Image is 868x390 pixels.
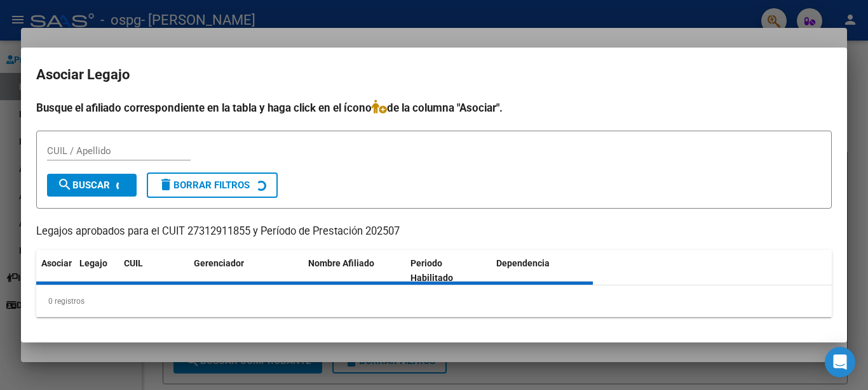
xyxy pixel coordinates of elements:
div: Open Intercom Messenger [825,347,855,377]
span: Buscar [57,179,110,191]
span: Periodo Habilitado [410,258,453,283]
span: Gerenciador [194,258,244,268]
span: Borrar Filtros [158,179,250,191]
datatable-header-cell: Nombre Afiliado [303,250,405,292]
button: Borrar Filtros [147,172,278,198]
span: Asociar [41,258,72,268]
datatable-header-cell: Dependencia [491,250,593,292]
h2: Asociar Legajo [36,63,832,87]
div: 0 registros [36,285,832,317]
datatable-header-cell: Legajo [74,250,119,292]
span: CUIL [124,258,143,268]
span: Dependencia [496,258,550,268]
datatable-header-cell: Gerenciador [189,250,303,292]
span: Legajo [79,258,107,268]
span: Nombre Afiliado [308,258,374,268]
h4: Busque el afiliado correspondiente en la tabla y haga click en el ícono de la columna "Asociar". [36,100,832,116]
p: Legajos aprobados para el CUIT 27312911855 y Período de Prestación 202507 [36,224,832,240]
datatable-header-cell: Periodo Habilitado [405,250,491,292]
mat-icon: search [57,177,72,192]
mat-icon: delete [158,177,173,192]
datatable-header-cell: Asociar [36,250,74,292]
datatable-header-cell: CUIL [119,250,189,292]
button: Buscar [47,174,137,197]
